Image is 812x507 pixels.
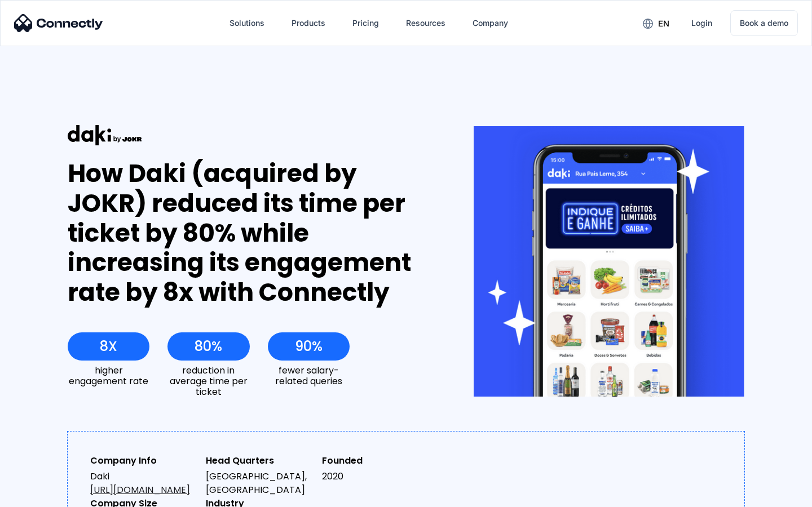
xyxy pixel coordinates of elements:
div: Daki [90,470,197,497]
div: Login [691,15,712,31]
div: Resources [406,15,445,31]
a: [URL][DOMAIN_NAME] [90,483,190,496]
div: Pricing [352,15,379,31]
div: 8X [100,339,117,354]
div: Company Info [90,454,197,468]
a: Login [682,10,721,37]
img: Connectly Logo [14,14,103,32]
div: How Daki (acquired by JOKR) reduced its time per ticket by 80% while increasing its engagement ra... [68,159,433,308]
div: Founded [322,454,429,468]
div: en [658,16,669,32]
div: 2020 [322,470,429,483]
a: Pricing [343,10,388,37]
div: fewer salary-related queries [268,365,350,386]
div: higher engagement rate [68,365,149,386]
div: Company [473,15,508,31]
div: Products [292,15,325,31]
aside: Language selected: English [11,487,68,503]
a: Book a demo [730,10,798,36]
div: 90% [295,339,323,354]
div: 80% [195,339,222,354]
ul: Language list [23,487,68,503]
div: reduction in average time per ticket [167,365,249,398]
div: [GEOGRAPHIC_DATA], [GEOGRAPHIC_DATA] [206,470,312,497]
div: Solutions [230,15,264,31]
div: Head Quarters [206,454,312,468]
